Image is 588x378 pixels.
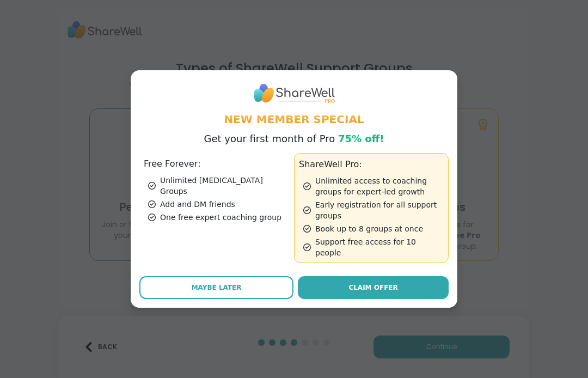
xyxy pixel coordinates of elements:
span: 75% off! [338,133,384,144]
p: Get your first month of Pro [204,131,384,147]
div: Early registration for all support groups [303,199,444,221]
div: Unlimited [MEDICAL_DATA] Groups [148,175,290,197]
button: Maybe Later [139,276,293,299]
div: Add and DM friends [148,199,290,210]
div: Support free access for 10 people [303,236,444,258]
div: Book up to 8 groups at once [303,223,444,234]
img: ShareWell Logo [253,79,335,107]
span: Maybe Later [192,283,242,292]
span: Claim Offer [348,283,397,292]
h3: ShareWell Pro: [299,158,444,171]
h3: Free Forever: [144,157,290,170]
h1: New Member Special [139,112,449,127]
div: One free expert coaching group [148,212,290,223]
div: Unlimited access to coaching groups for expert-led growth [303,175,444,197]
a: Claim Offer [298,276,449,299]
